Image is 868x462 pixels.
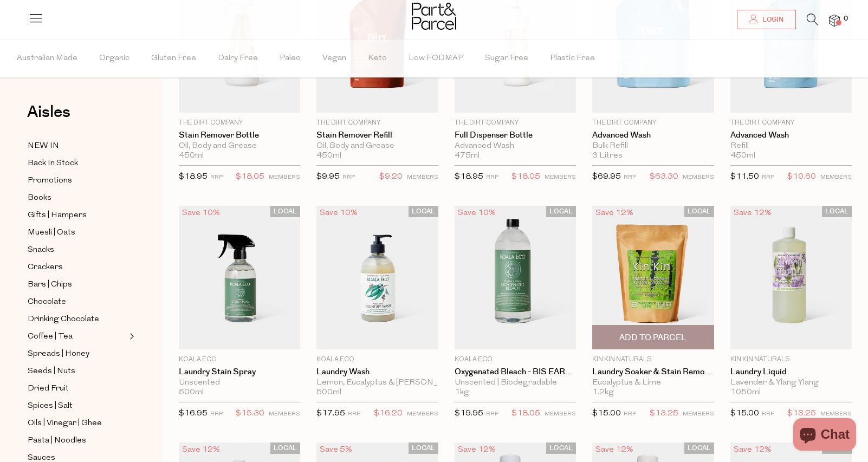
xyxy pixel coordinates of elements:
span: Promotions [28,174,72,187]
span: Gifts | Hampers [28,209,87,222]
span: $15.00 [592,409,621,418]
a: Login [737,10,796,29]
a: Back In Stock [28,157,126,170]
span: Seeds | Nuts [28,365,75,378]
div: Advanced Wash [455,141,576,151]
button: Add To Parcel [592,325,714,349]
div: Save 12% [592,206,637,220]
span: Plastic Free [550,40,595,77]
span: Australian Made [17,40,77,77]
span: 0 [841,14,851,24]
span: LOCAL [546,443,576,454]
span: Drinking Chocolate [28,313,99,326]
span: Spices | Salt [28,400,73,413]
span: Dairy Free [218,40,258,77]
span: Dried Fruit [28,382,69,395]
a: Snacks [28,243,126,257]
a: Drinking Chocolate [28,313,126,326]
p: Koala Eco [179,355,300,365]
span: LOCAL [546,206,576,217]
span: Paleo [280,40,301,77]
a: 0 [829,15,840,26]
span: LOCAL [822,206,852,217]
span: $69.95 [592,173,621,181]
span: 475ml [455,151,480,161]
div: Oil, Body and Grease [316,141,438,151]
span: $18.05 [236,170,264,184]
span: Vegan [322,40,346,77]
span: NEW IN [28,140,59,153]
p: The Dirt Company [455,118,576,128]
a: Full Dispenser Bottle [455,131,576,140]
a: Laundry Liquid [730,367,852,377]
span: $13.25 [650,407,678,421]
span: Add To Parcel [619,332,686,343]
span: Bars | Chips [28,278,72,291]
span: Snacks [28,244,54,257]
a: NEW IN [28,139,126,153]
small: RRP [486,411,498,417]
small: RRP [624,411,636,417]
a: Coffee | Tea [28,330,126,343]
a: Oxygenated Bleach - BIS EARLY AUG [455,367,576,377]
small: RRP [762,411,774,417]
img: Laundry Soaker & Stain Remover [592,206,714,349]
span: 500ml [316,388,341,398]
div: Save 12% [455,443,499,457]
span: $19.95 [455,409,483,418]
span: $18.95 [455,173,483,181]
span: LOCAL [270,206,300,217]
img: Laundry Liquid [730,206,852,349]
a: Laundry Stain Spray [179,367,300,377]
span: $63.30 [650,170,678,184]
div: Bulk Refill [592,141,714,151]
a: Gifts | Hampers [28,209,126,222]
p: The Dirt Company [730,118,852,128]
span: 1kg [455,388,469,398]
a: Stain Remover Bottle [179,131,300,140]
div: Lemon, Eucalyptus & [PERSON_NAME] [316,378,438,388]
small: RRP [624,174,636,180]
div: Unscented | Biodegradable [455,378,576,388]
div: Lavender & Ylang Ylang [730,378,852,388]
span: Chocolate [28,296,66,309]
span: Muesli | Oats [28,226,75,239]
a: Chocolate [28,295,126,309]
small: MEMBERS [545,174,576,180]
span: 450ml [179,151,204,161]
span: $17.95 [316,409,345,418]
span: 1050ml [730,388,761,398]
div: Save 10% [455,206,499,220]
span: LOCAL [409,206,438,217]
span: LOCAL [684,443,714,454]
small: MEMBERS [545,411,576,417]
span: Organic [99,40,129,77]
a: Pasta | Noodles [28,434,126,447]
a: Stain Remover Refill [316,131,438,140]
button: Expand/Collapse Coffee | Tea [127,330,134,343]
span: $9.95 [316,173,340,181]
small: RRP [486,174,498,180]
p: Koala Eco [316,355,438,365]
span: $15.30 [236,407,264,421]
small: MEMBERS [269,411,300,417]
p: The Dirt Company [316,118,438,128]
span: Gluten Free [151,40,196,77]
div: Eucalyptus & Lime [592,378,714,388]
small: MEMBERS [683,174,714,180]
div: Save 10% [316,206,361,220]
span: 500ml [179,388,204,398]
span: $15.00 [730,409,759,418]
small: MEMBERS [820,174,852,180]
span: $18.05 [511,407,540,421]
inbox-online-store-chat: Shopify online store chat [790,418,859,453]
a: Laundry Soaker & Stain Remover [592,367,714,377]
span: $13.25 [787,407,816,421]
a: Advanced Wash [730,131,852,140]
span: $16.95 [179,409,208,418]
div: Refill [730,141,852,151]
span: $18.95 [179,173,208,181]
a: Aisles [27,104,70,131]
span: 450ml [730,151,755,161]
small: MEMBERS [407,174,438,180]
